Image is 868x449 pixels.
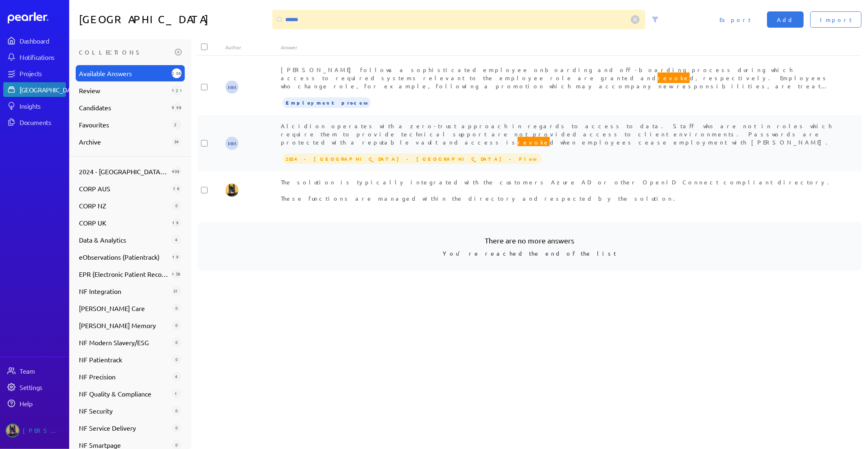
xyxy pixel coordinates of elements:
div: [GEOGRAPHIC_DATA] [20,85,80,94]
div: 4 [172,372,181,381]
span: Alcidion operates with a zero-trust approach in regards to access to data. Staff who are not in r... [281,122,833,147]
div: Answer [281,44,834,50]
div: 0 [172,201,181,210]
span: CORP UK [79,218,168,228]
div: 0 [172,423,181,433]
div: 0 [172,337,181,347]
div: 1293 [172,85,181,95]
div: 19 [172,252,181,262]
span: Michelle Manuel [225,137,238,150]
div: 0 [172,320,181,330]
span: Favourites [79,120,168,129]
button: Import [810,11,861,28]
a: [GEOGRAPHIC_DATA] [3,82,66,97]
span: Michelle Manuel [225,81,238,94]
span: The solution is typically integrated with the customers Azure AD or other OpenID Connect complian... [281,178,834,202]
span: NF Service Delivery [79,423,168,433]
span: Export [719,15,751,24]
div: 0 [172,355,181,364]
a: Insights [3,99,66,113]
span: CORP AUS [79,184,168,193]
span: revoke [518,137,550,147]
div: Team [20,367,65,375]
div: 16 [172,184,181,193]
a: Help [3,396,66,411]
a: Dashboard [3,33,66,48]
a: Dashboard [8,12,66,24]
span: revoke [658,72,690,83]
div: Settings [20,383,65,391]
button: Export [710,11,761,28]
a: Projects [3,66,66,81]
button: Add [767,11,804,28]
a: Tung Nguyen's photo[PERSON_NAME] [3,421,66,441]
div: 0 [172,406,181,416]
span: Candidates [79,103,168,112]
div: 408 [172,166,181,176]
span: 2024 - [GEOGRAPHIC_DATA] - [GEOGRAPHIC_DATA] - Flow [79,166,168,176]
div: Insights [20,102,65,110]
span: eObservations (Patientrack) [79,252,168,262]
div: [PERSON_NAME] [23,424,63,438]
span: [PERSON_NAME] Care [79,303,168,313]
span: Archive [79,137,168,147]
span: Add [777,15,794,24]
h3: Collections [79,46,172,59]
div: 4 [172,235,181,245]
div: Projects [20,69,65,77]
div: Help [20,399,65,407]
div: 158 [172,269,181,279]
div: Author [225,44,281,50]
h3: There are no more answers [211,235,848,246]
span: [PERSON_NAME] Memory [79,320,168,330]
div: 31 [172,286,181,296]
img: Tung Nguyen [6,424,20,438]
span: Data & Analytics [79,235,168,245]
div: 19 [172,218,181,228]
p: You're reached the end of the list [211,246,848,258]
div: 0 [172,303,181,313]
span: CORP NZ [79,201,168,210]
div: 1 [172,389,181,399]
a: Documents [3,115,66,129]
h1: [GEOGRAPHIC_DATA] [79,10,269,29]
span: 2024 - VIC - Peninsula - Flow [282,153,542,164]
div: 2061 [172,68,181,78]
img: Tung Nguyen [225,184,238,197]
span: NF Precision [79,372,168,381]
span: EPR (Electronic Patient Record) [79,269,168,279]
div: Notifications [20,53,65,61]
div: Documents [20,118,65,126]
span: Available Answers [79,68,168,78]
span: NF Patientrack [79,355,168,364]
div: 948 [172,103,181,112]
span: NF Security [79,406,168,416]
span: Import [820,15,852,24]
span: Employment process [282,97,371,108]
span: NF Modern Slavery/ESG [79,337,168,347]
span: Review [79,85,168,95]
span: NF Quality & Compliance [79,389,168,399]
span: NF Integration [79,286,168,296]
a: Team [3,364,66,378]
span: [PERSON_NAME] follows a sophisticated employee onboarding and off-boarding process during which a... [281,66,832,106]
div: 34 [172,137,181,147]
div: 2 [172,120,181,129]
div: Dashboard [20,37,65,45]
a: Notifications [3,50,66,64]
a: Settings [3,380,66,394]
